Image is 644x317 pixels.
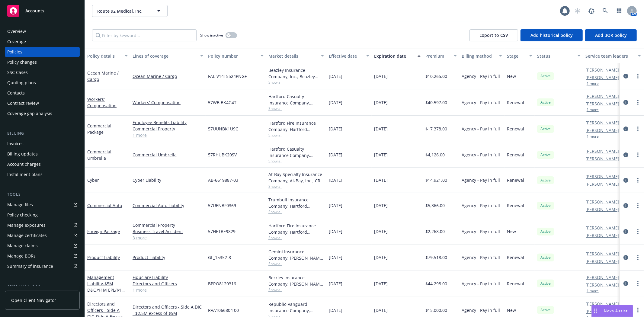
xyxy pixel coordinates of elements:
div: Account charges [7,159,41,169]
div: At-Bay Specialty Insurance Company, At-Bay, Inc., CRC Group [268,171,324,184]
span: Active [540,255,552,260]
a: Ocean Marine / Cargo [87,70,119,82]
a: [PERSON_NAME] [585,251,619,257]
a: [PERSON_NAME] [585,148,619,154]
a: Commercial Auto Liability [133,202,203,209]
span: Active [540,203,552,208]
div: Lines of coverage [133,53,197,59]
span: Renewal [507,280,524,287]
a: Billing updates [5,149,80,159]
a: Report a Bug [585,5,598,17]
a: [PERSON_NAME] [585,181,619,187]
span: Renewal [507,254,524,261]
span: [DATE] [329,152,342,158]
a: [PERSON_NAME] [585,258,619,264]
span: Show all [268,106,324,111]
a: more [634,151,642,158]
div: Beazley Insurance Company, Inc., Beazley Group, Falvey Cargo [268,67,324,80]
div: Gemini Insurance Company, [PERSON_NAME] Corporation [268,248,324,261]
a: Switch app [613,5,625,17]
a: more [634,177,642,184]
a: Cyber [87,177,99,183]
span: $44,298.00 [425,280,447,287]
span: Show inactive [200,33,223,38]
a: Search [599,5,611,17]
div: Policy changes [7,57,37,67]
span: Nova Assist [604,308,628,313]
a: SSC Cases [5,68,80,77]
div: Policy number [208,53,257,59]
span: [DATE] [329,177,342,183]
a: Invoices [5,139,80,149]
button: Route 92 Medical, Inc. [92,5,168,17]
span: Agency - Pay in full [462,99,500,106]
span: - $5M D&O/$1M EPL/$1M FID [87,281,125,299]
span: [DATE] [374,177,388,183]
a: [PERSON_NAME] [585,74,619,81]
div: Hartford Casualty Insurance Company, Hartford Insurance Group [268,93,324,106]
span: New [507,73,516,79]
button: 1 more [587,108,599,112]
a: Manage claims [5,241,80,251]
a: circleInformation [622,72,630,80]
span: Agency - Pay in full [462,254,500,261]
span: $79,518.00 [425,254,447,261]
a: Workers' Compensation [87,96,117,108]
a: Management Liability [87,274,125,299]
span: [DATE] [374,307,388,313]
a: Commercial Package [87,123,111,135]
span: Agency - Pay in full [462,307,500,313]
span: Active [540,229,552,234]
div: Analytics hub [5,283,80,289]
a: Business Travel Accident [133,228,203,235]
div: Contract review [7,98,39,108]
span: Add historical policy [530,32,573,38]
span: Show all [268,158,324,164]
span: [DATE] [329,73,342,79]
div: Billing updates [7,149,38,159]
div: Hartford Casualty Insurance Company, Hartford Insurance Group [268,146,324,158]
a: circleInformation [622,125,630,133]
a: Directors and Officers [133,280,203,287]
span: Renewal [507,99,524,106]
span: Agency - Pay in full [462,202,500,209]
div: Policies [7,47,22,57]
div: Overview [7,27,26,36]
span: $10,265.00 [425,73,447,79]
div: Manage certificates [7,231,47,240]
div: Market details [268,53,317,59]
div: Expiration date [374,53,414,59]
a: circleInformation [622,177,630,184]
a: more [634,280,642,287]
a: Policy changes [5,57,80,67]
a: more [634,99,642,106]
span: $15,000.00 [425,307,447,313]
a: Workers' Compensation [133,99,203,106]
span: [DATE] [374,254,388,261]
span: Active [540,178,552,183]
span: Accounts [25,8,44,13]
span: [DATE] [329,99,342,106]
a: [PERSON_NAME] [585,173,619,180]
a: [PERSON_NAME] [585,232,619,239]
span: 57UENBF0369 [208,202,236,209]
span: 57HETBE9829 [208,228,235,235]
a: Commercial Property [133,126,203,132]
a: Ocean Marine / Cargo [133,73,203,79]
span: Show all [268,287,324,292]
a: Cyber Liability [133,177,203,183]
a: Coverage [5,37,80,46]
span: $5,366.00 [425,202,445,209]
a: [PERSON_NAME] [585,101,619,107]
a: Start snowing [572,5,584,17]
span: Show all [268,261,324,266]
a: [PERSON_NAME] [585,155,619,162]
a: circleInformation [622,99,630,106]
a: [PERSON_NAME] [585,282,619,288]
div: Effective date [329,53,363,59]
span: Renewal [507,152,524,158]
div: Manage claims [7,241,38,251]
button: Nova Assist [591,305,633,317]
span: FAL-V14T5524PNGF [208,73,247,79]
span: 57UUNBK1U9C [208,126,238,132]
